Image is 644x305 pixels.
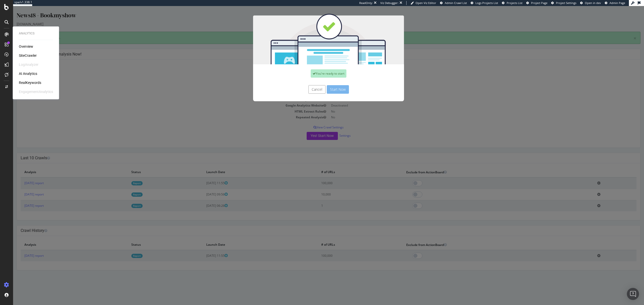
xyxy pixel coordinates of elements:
div: Analytics [19,31,53,36]
span: Logs Projects List [475,1,498,5]
a: Admin Page [605,1,625,5]
span: Project Settings [556,1,576,5]
a: RealKeywords [19,80,41,85]
a: Admin Crawl List [440,1,467,5]
a: Projects List [502,1,522,5]
div: Open Intercom Messenger [627,288,639,300]
span: Project Page [531,1,547,5]
div: LogAnalyzer [19,62,38,67]
span: Open in dev [585,1,601,5]
span: Projects List [507,1,522,5]
span: Open Viz Editor [416,1,436,5]
button: Cancel [295,79,312,88]
a: SiteCrawler [19,53,37,58]
div: EngagementAnalytics [19,89,53,94]
div: Viz Debugger: [380,1,398,5]
a: Open Viz Editor [411,1,436,5]
a: Logs Projects List [471,1,498,5]
div: You're ready to start [298,63,333,72]
a: Overview [19,44,33,49]
a: Open in dev [580,1,601,5]
a: Project Settings [551,1,576,5]
a: Project Page [526,1,547,5]
span: Admin Page [610,1,625,5]
span: Admin Crawl List [445,1,467,5]
a: AI Analytics [19,71,37,76]
div: ReadOnly: [359,1,373,5]
img: You're all set! [240,8,391,58]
